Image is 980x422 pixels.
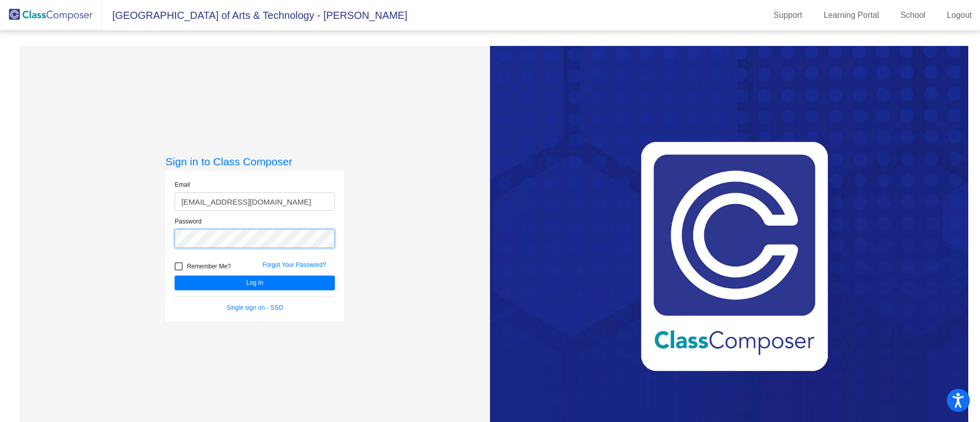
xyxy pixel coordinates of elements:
[187,260,231,272] span: Remember Me?
[165,155,344,168] h3: Sign in to Class Composer
[262,261,326,268] a: Forgot Your Password?
[816,7,888,23] a: Learning Portal
[227,304,283,311] a: Single sign on - SSO
[102,7,407,23] span: [GEOGRAPHIC_DATA] of Arts & Technology - [PERSON_NAME]
[939,7,980,23] a: Logout
[892,7,934,23] a: School
[175,276,335,290] button: Log In
[175,180,190,189] label: Email
[766,7,811,23] a: Support
[175,217,202,226] label: Password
